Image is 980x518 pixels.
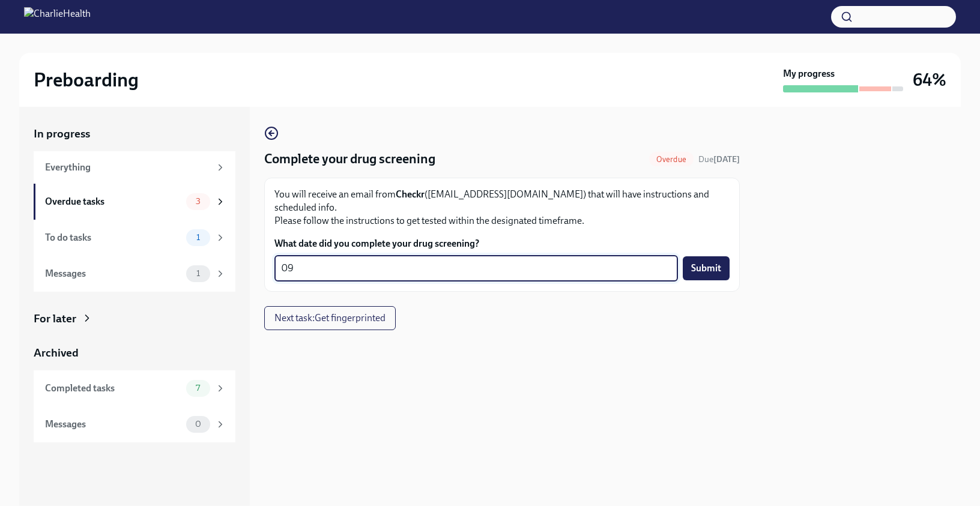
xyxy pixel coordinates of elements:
strong: My progress [783,67,835,80]
a: Archived [34,345,235,361]
span: 3 [189,197,208,206]
p: You will receive an email from ([EMAIL_ADDRESS][DOMAIN_NAME]) that will have instructions and sch... [274,188,730,227]
div: To do tasks [45,231,181,244]
span: 1 [189,269,207,278]
span: Overdue [649,155,694,164]
span: August 25th, 2025 09:00 [698,154,740,165]
button: Next task:Get fingerprinted [264,306,396,330]
a: Overdue tasks3 [34,184,235,220]
a: To do tasks1 [34,220,235,256]
span: Next task : Get fingerprinted [274,312,386,324]
span: 7 [189,384,207,393]
label: What date did you complete your drug screening? [274,237,730,250]
div: Overdue tasks [45,195,181,208]
h2: Preboarding [34,68,139,92]
a: Messages0 [34,406,235,442]
textarea: 09 [282,261,671,276]
strong: Checkr [396,188,425,200]
span: 0 [188,420,208,429]
div: Completed tasks [45,382,181,395]
strong: [DATE] [713,154,740,164]
img: CharlieHealth [24,7,91,26]
span: Submit [691,262,721,274]
span: Due [698,154,740,164]
div: Messages [45,418,181,431]
button: Submit [683,256,730,280]
a: Completed tasks7 [34,370,235,406]
div: Everything [45,161,210,174]
a: In progress [34,126,235,142]
a: Messages1 [34,256,235,292]
div: Messages [45,267,181,280]
a: Everything [34,151,235,184]
div: For later [34,311,76,327]
h4: Complete your drug screening [264,150,435,168]
span: 1 [189,233,207,242]
a: For later [34,311,235,327]
h3: 64% [913,69,946,91]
